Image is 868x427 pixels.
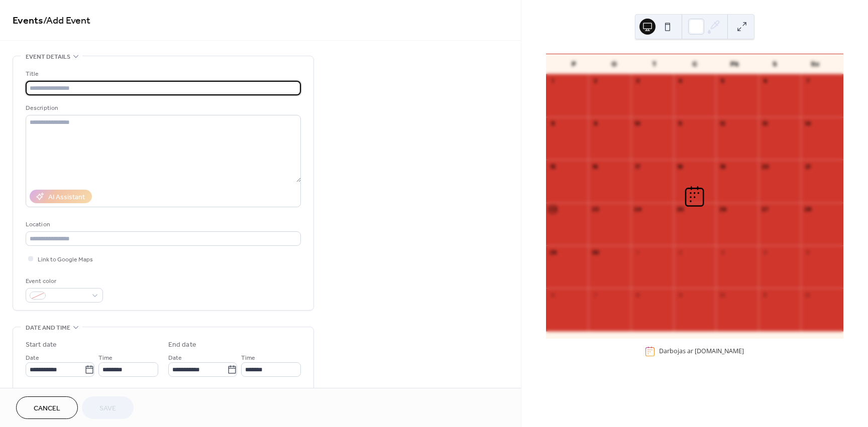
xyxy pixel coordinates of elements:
div: 2 [591,77,599,85]
a: Events [13,11,43,31]
div: Event color [26,276,101,287]
div: 9 [677,291,684,299]
div: 9 [591,120,599,127]
div: 7 [591,291,599,299]
div: 23 [591,206,599,213]
button: Cancel [16,396,78,419]
div: 6 [549,291,557,299]
div: 12 [719,120,726,127]
div: 1 [549,77,557,85]
div: 10 [719,291,726,299]
span: Time [98,353,113,363]
div: 3 [634,77,641,85]
span: Link to Google Maps [38,254,93,265]
div: P [554,54,594,74]
div: 6 [762,77,769,85]
div: 16 [591,163,599,170]
div: 22 [549,206,557,213]
div: 30 [591,248,599,256]
span: Time [241,353,255,363]
div: 25 [677,206,684,213]
div: End date [168,340,196,350]
div: 12 [804,291,811,299]
div: 21 [804,163,811,170]
div: 4 [762,248,769,256]
div: Pk [715,54,755,74]
div: 11 [677,120,684,127]
div: Start date [26,340,57,350]
span: / Add Event [43,11,90,31]
div: Description [26,103,299,113]
span: Date [168,353,182,363]
div: 13 [762,120,769,127]
div: 10 [634,120,641,127]
div: 5 [719,77,726,85]
div: 8 [549,120,557,127]
div: Darbojas ar [659,347,744,356]
div: 19 [719,163,726,170]
div: 20 [762,163,769,170]
div: 14 [804,120,811,127]
div: 17 [634,163,641,170]
div: Title [26,69,299,79]
div: 18 [677,163,684,170]
div: 24 [634,206,641,213]
div: 4 [677,77,684,85]
div: 15 [549,163,557,170]
div: 1 [634,248,641,256]
div: 28 [804,206,811,213]
div: 2 [677,248,684,256]
div: Location [26,219,299,230]
div: S [755,54,795,74]
div: C [675,54,715,74]
span: Cancel [34,403,60,414]
div: 29 [549,248,557,256]
div: 27 [762,206,769,213]
div: 3 [719,248,726,256]
a: [DOMAIN_NAME] [695,347,744,356]
div: 5 [804,248,811,256]
div: Sv [795,54,835,74]
span: Date [26,353,39,363]
div: T [634,54,675,74]
span: Date and time [26,323,70,333]
div: 7 [804,77,811,85]
span: Event details [26,52,70,62]
div: 8 [634,291,641,299]
div: O [594,54,634,74]
div: 26 [719,206,726,213]
div: 11 [762,291,769,299]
